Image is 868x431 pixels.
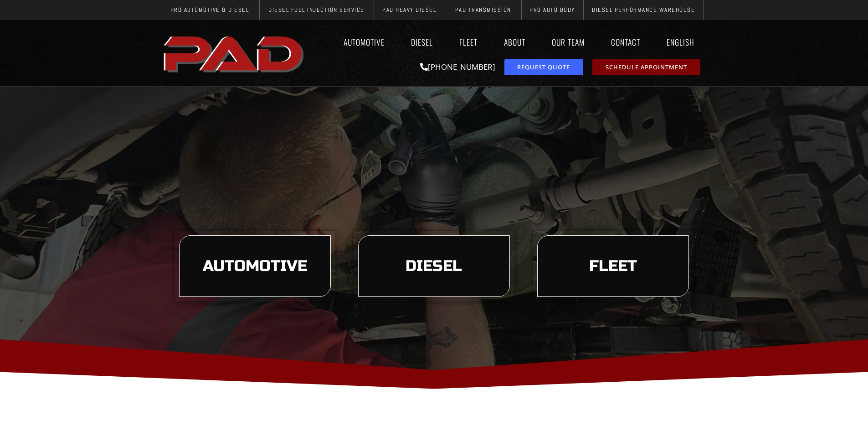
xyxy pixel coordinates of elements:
[451,31,486,52] a: Fleet
[495,31,534,52] a: About
[406,259,462,274] span: Diesel
[592,59,700,75] a: schedule repair or service appointment
[455,7,511,13] span: PAD Transmission
[606,64,687,70] span: Schedule Appointment
[308,31,708,52] nav: Menu
[504,59,583,75] a: request a service or repair quote
[517,64,570,70] span: Request Quote
[420,62,495,72] a: [PHONE_NUMBER]
[592,7,695,13] span: Diesel Performance Warehouse
[543,31,593,52] a: Our Team
[161,29,308,78] img: The image shows the word "PAD" in bold, red, uppercase letters with a slight shadow effect.
[529,7,575,13] span: Pro Auto Body
[203,259,307,274] span: Automotive
[589,259,637,274] span: Fleet
[402,31,442,52] a: Diesel
[161,29,308,78] a: pro automotive and diesel home page
[537,235,689,297] a: learn more about our fleet services
[602,31,649,52] a: Contact
[179,235,331,297] a: learn more about our automotive services
[335,31,393,52] a: Automotive
[268,7,365,13] span: Diesel Fuel Injection Service
[658,31,708,52] a: English
[382,7,436,13] span: PAD Heavy Diesel
[170,7,249,13] span: Pro Automotive & Diesel
[358,235,510,297] a: learn more about our diesel services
